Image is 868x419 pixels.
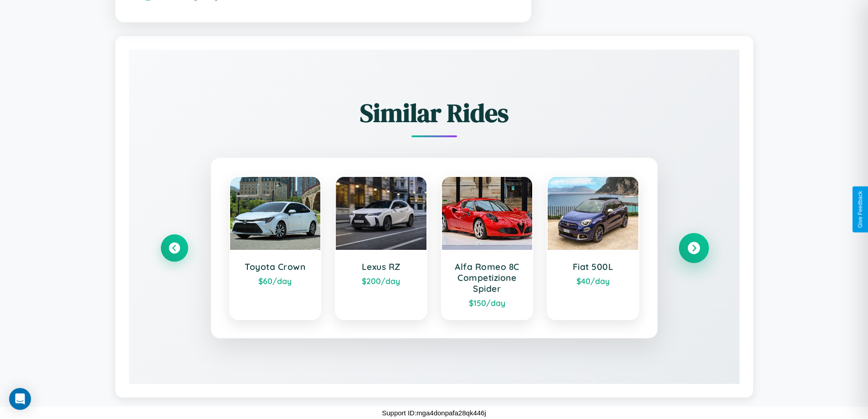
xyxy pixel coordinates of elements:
div: $ 200 /day [345,276,417,286]
div: Give Feedback [857,191,863,228]
div: $ 150 /day [451,298,524,308]
div: Open Intercom Messenger [9,388,31,410]
div: $ 60 /day [239,276,312,286]
h3: Lexus RZ [345,261,417,272]
h3: Toyota Crown [239,261,312,272]
a: Fiat 500L$40/day [547,176,639,320]
p: Support ID: mga4donpafa28qk446j [382,407,486,419]
h2: Similar Rides [161,95,708,130]
div: $ 40 /day [557,276,629,286]
a: Alfa Romeo 8C Competizione Spider$150/day [441,176,534,320]
h3: Alfa Romeo 8C Competizione Spider [451,261,524,294]
h3: Fiat 500L [557,261,629,272]
a: Toyota Crown$60/day [229,176,322,320]
a: Lexus RZ$200/day [335,176,427,320]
